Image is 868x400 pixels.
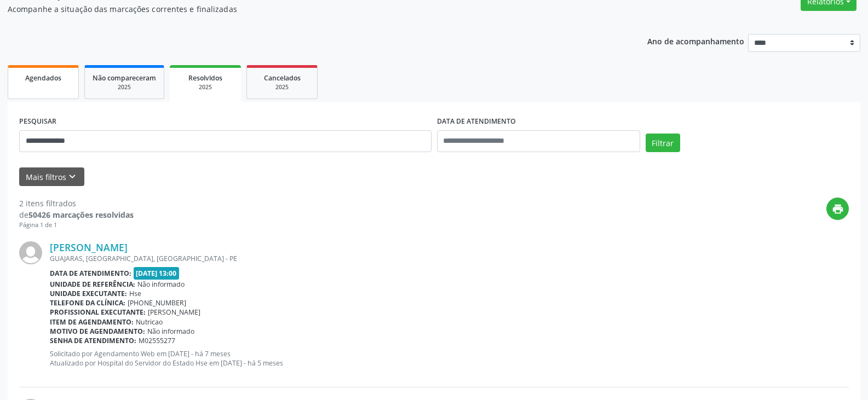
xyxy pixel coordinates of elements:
span: Não compareceram [93,73,156,83]
b: Profissional executante: [50,308,146,317]
div: 2025 [255,83,309,91]
p: Solicitado por Agendamento Web em [DATE] - há 7 meses Atualizado por Hospital do Servidor do Esta... [50,349,849,368]
span: [DATE] 13:00 [134,267,180,280]
i: keyboard_arrow_down [66,171,78,183]
div: Página 1 de 1 [19,221,134,230]
b: Senha de atendimento: [50,336,136,345]
label: DATA DE ATENDIMENTO [437,113,516,130]
span: Resolvidos [188,73,222,83]
span: Não informado [147,327,194,336]
div: de [19,209,134,221]
button: print [826,198,849,220]
div: GUAJARAS, [GEOGRAPHIC_DATA], [GEOGRAPHIC_DATA] - PE [50,254,849,263]
span: Hse [129,289,141,298]
span: Não informado [137,280,185,289]
label: PESQUISAR [19,113,56,130]
span: M02555277 [139,336,175,345]
b: Unidade de referência: [50,280,135,289]
span: Agendados [25,73,61,83]
a: [PERSON_NAME] [50,241,128,253]
p: Ano de acompanhamento [647,34,744,48]
span: [PERSON_NAME] [148,308,200,317]
b: Item de agendamento: [50,317,134,327]
span: Nutricao [136,317,163,327]
div: 2025 [93,83,156,91]
b: Data de atendimento: [50,269,131,278]
img: img [19,241,42,264]
button: Filtrar [646,134,680,152]
b: Telefone da clínica: [50,298,125,308]
b: Unidade executante: [50,289,127,298]
div: 2025 [177,83,233,91]
p: Acompanhe a situação das marcações correntes e finalizadas [8,3,605,15]
b: Motivo de agendamento: [50,327,145,336]
span: [PHONE_NUMBER] [128,298,186,308]
span: Cancelados [264,73,301,83]
strong: 50426 marcações resolvidas [28,210,134,220]
button: Mais filtroskeyboard_arrow_down [19,167,84,187]
i: print [832,203,844,215]
div: 2 itens filtrados [19,198,134,209]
